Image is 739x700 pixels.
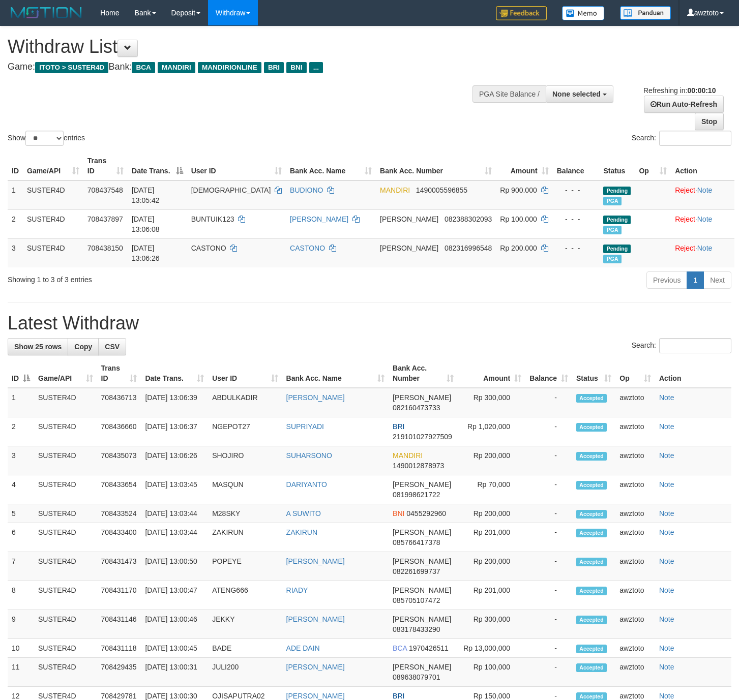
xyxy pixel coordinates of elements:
a: Note [697,244,713,252]
span: [PERSON_NAME] [393,557,451,565]
td: 6 [8,523,34,552]
a: ADE DAIN [286,644,320,652]
td: 708433654 [97,475,141,504]
span: CSV [105,343,120,351]
a: CSV [98,338,126,355]
td: SUSTER4D [34,504,97,523]
span: Copy 082261699737 to clipboard [393,567,440,575]
a: 1 [687,271,704,289]
td: M28SKY [208,504,282,523]
img: MOTION_logo.png [8,5,85,20]
span: CASTONO [191,244,226,252]
td: - [525,446,572,475]
a: RIADY [286,586,308,594]
th: Bank Acc. Number: activate to sort column ascending [389,359,458,388]
td: - [525,581,572,610]
td: 708436660 [97,417,141,446]
th: Date Trans.: activate to sort column descending [128,151,187,180]
span: Accepted [576,481,607,490]
a: Note [659,663,674,671]
span: [PERSON_NAME] [393,480,451,489]
td: Rp 1,020,000 [458,417,526,446]
td: awztoto [615,523,655,552]
td: SUSTER4D [23,238,83,267]
span: Copy 1490005596855 to clipboard [416,186,467,194]
span: Refreshing in: [643,86,716,95]
td: SUSTER4D [34,388,97,417]
span: BNI [286,62,306,73]
span: [PERSON_NAME] [380,244,438,252]
span: [PERSON_NAME] [393,393,451,402]
th: Balance: activate to sort column ascending [525,359,572,388]
a: [PERSON_NAME] [286,663,345,671]
span: Accepted [576,529,607,537]
span: Show 25 rows [14,343,62,351]
span: Pending [603,216,631,224]
strong: 00:00:10 [687,86,716,95]
span: Copy 219101027927509 to clipboard [393,433,452,441]
img: Feedback.jpg [496,6,547,20]
span: Rp 200.000 [500,244,537,252]
a: Run Auto-Refresh [644,96,724,113]
td: 708431170 [97,581,141,610]
h1: Latest Withdraw [8,313,731,333]
select: Showentries [25,131,64,146]
td: POPEYE [208,552,282,581]
label: Show entries [8,131,85,146]
span: Copy 085705107472 to clipboard [393,596,440,604]
td: SUSTER4D [34,523,97,552]
td: 2 [8,209,23,238]
span: MANDIRIONLINE [198,62,261,73]
td: NGEPOT27 [208,417,282,446]
td: 708431473 [97,552,141,581]
span: Copy 082160473733 to clipboard [393,404,440,412]
span: Copy 089638079701 to clipboard [393,673,440,681]
div: PGA Site Balance / [472,85,546,103]
td: Rp 200,000 [458,446,526,475]
td: - [525,523,572,552]
span: [PERSON_NAME] [380,215,438,223]
th: Action [671,151,734,180]
a: Note [659,480,674,489]
td: awztoto [615,446,655,475]
span: Copy 1970426511 to clipboard [409,644,449,652]
th: User ID: activate to sort column ascending [208,359,282,388]
span: Accepted [576,394,607,403]
th: Op: activate to sort column ascending [615,359,655,388]
td: 7 [8,552,34,581]
img: Button%20Memo.svg [562,6,605,20]
a: Note [697,186,713,194]
span: BUNTUIK123 [191,215,234,223]
td: BADE [208,639,282,658]
td: - [525,504,572,523]
span: Marked by awztoto [603,255,621,263]
div: Showing 1 to 3 of 3 entries [8,270,300,285]
span: 708437548 [87,186,123,194]
input: Search: [659,338,731,353]
span: Accepted [576,423,607,432]
td: [DATE] 13:00:46 [141,610,208,639]
span: 708438150 [87,244,123,252]
img: panduan.png [620,6,671,20]
td: 5 [8,504,34,523]
span: [DATE] 13:06:26 [132,244,160,262]
input: Search: [659,131,731,146]
td: SUSTER4D [34,475,97,504]
span: Rp 100.000 [500,215,537,223]
td: SUSTER4D [34,610,97,639]
td: · [671,180,734,210]
td: - [525,475,572,504]
a: Note [659,509,674,518]
span: Copy 0455292960 to clipboard [406,509,446,518]
th: Bank Acc. Name: activate to sort column ascending [286,151,376,180]
a: Note [659,393,674,402]
td: - [525,417,572,446]
a: [PERSON_NAME] [290,215,348,223]
td: Rp 100,000 [458,658,526,687]
td: Rp 200,000 [458,552,526,581]
span: BNI [393,509,404,518]
th: Bank Acc. Name: activate to sort column ascending [282,359,389,388]
h1: Withdraw List [8,37,483,57]
th: Action [655,359,731,388]
td: [DATE] 13:03:44 [141,504,208,523]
